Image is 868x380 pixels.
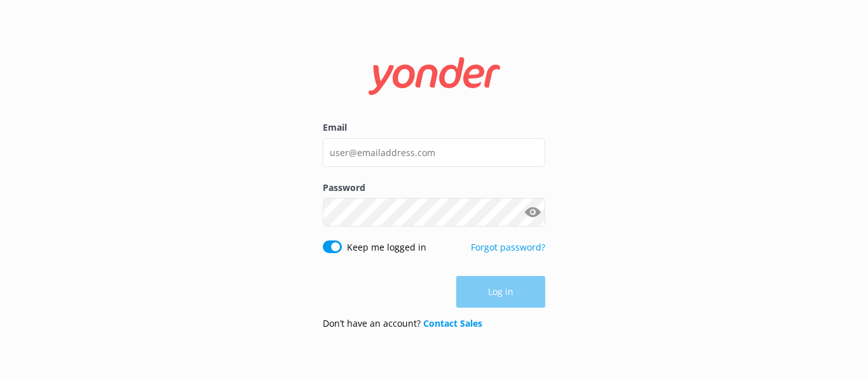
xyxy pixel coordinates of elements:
label: Email [323,121,545,134]
label: Password [323,181,545,195]
a: Contact Sales [423,317,482,329]
button: Show password [520,200,545,225]
label: Keep me logged in [347,240,426,254]
a: Forgot password? [471,241,545,253]
p: Don’t have an account? [323,317,482,331]
input: user@emailaddress.com [323,138,545,167]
